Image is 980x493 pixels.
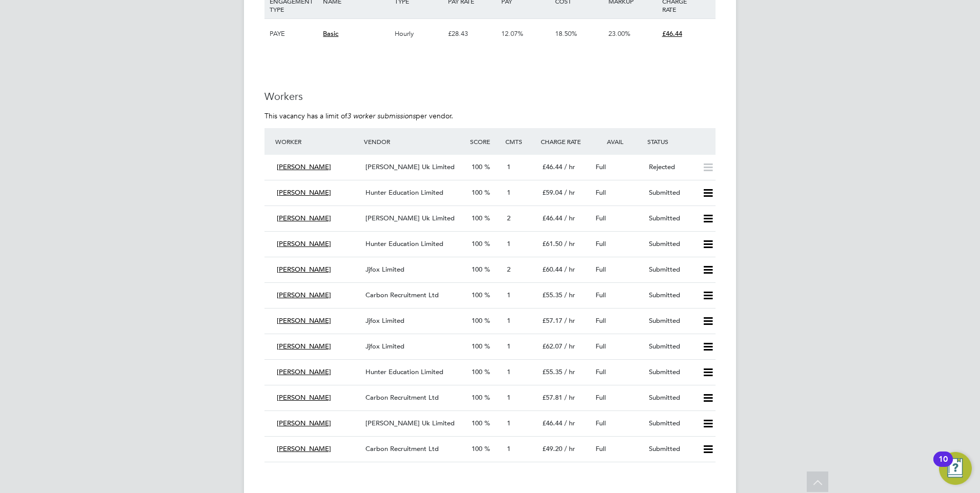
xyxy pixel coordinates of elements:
[365,316,404,325] span: Jjfox Limited
[596,291,606,299] span: Full
[591,132,645,151] div: Avail
[277,367,331,376] span: [PERSON_NAME]
[472,342,482,351] span: 100
[542,162,562,171] span: £46.44
[264,111,716,120] p: This vacancy has a limit of per vendor.
[596,419,606,427] span: Full
[323,29,338,38] span: Basic
[507,214,511,222] span: 2
[507,316,511,325] span: 1
[472,419,482,427] span: 100
[645,287,698,304] div: Submitted
[507,419,511,427] span: 1
[507,239,511,248] span: 1
[507,444,511,453] span: 1
[542,214,562,222] span: £46.44
[596,444,606,453] span: Full
[264,90,716,103] h3: Workers
[507,265,511,274] span: 2
[365,188,443,197] span: Hunter Education Limited
[542,419,562,427] span: £46.44
[507,367,511,376] span: 1
[564,188,575,197] span: / hr
[472,444,482,453] span: 100
[507,342,511,351] span: 1
[277,393,331,402] span: [PERSON_NAME]
[267,19,320,49] div: PAYE
[365,393,439,402] span: Carbon Recruitment Ltd
[277,162,331,171] span: [PERSON_NAME]
[564,239,575,248] span: / hr
[472,367,482,376] span: 100
[507,393,511,402] span: 1
[542,342,562,351] span: £62.07
[596,188,606,197] span: Full
[365,444,439,453] span: Carbon Recruitment Ltd
[542,367,562,376] span: £55.35
[564,214,575,222] span: / hr
[542,393,562,402] span: £57.81
[596,162,606,171] span: Full
[596,316,606,325] span: Full
[564,444,575,453] span: / hr
[365,367,443,376] span: Hunter Education Limited
[564,291,575,299] span: / hr
[645,338,698,355] div: Submitted
[445,19,499,49] div: £28.43
[662,29,682,38] span: £46.44
[564,367,575,376] span: / hr
[365,214,455,222] span: [PERSON_NAME] Uk Limited
[645,261,698,278] div: Submitted
[939,452,972,485] button: Open Resource Center, 10 new notifications
[472,239,482,248] span: 100
[472,316,482,325] span: 100
[472,393,482,402] span: 100
[467,132,503,151] div: Score
[564,316,575,325] span: / hr
[472,162,482,171] span: 100
[645,132,716,151] div: Status
[365,239,443,248] span: Hunter Education Limited
[938,459,948,473] div: 10
[596,342,606,351] span: Full
[277,239,331,248] span: [PERSON_NAME]
[365,342,404,351] span: Jjfox Limited
[277,188,331,197] span: [PERSON_NAME]
[277,214,331,222] span: [PERSON_NAME]
[596,265,606,274] span: Full
[596,214,606,222] span: Full
[361,132,467,151] div: Vendor
[507,291,511,299] span: 1
[596,393,606,402] span: Full
[555,29,577,38] span: 18.50%
[645,364,698,381] div: Submitted
[503,132,538,151] div: Cmts
[273,132,361,151] div: Worker
[472,291,482,299] span: 100
[277,342,331,351] span: [PERSON_NAME]
[645,184,698,201] div: Submitted
[472,265,482,274] span: 100
[392,19,445,49] div: Hourly
[564,419,575,427] span: / hr
[501,29,523,38] span: 12.07%
[596,239,606,248] span: Full
[564,393,575,402] span: / hr
[277,316,331,325] span: [PERSON_NAME]
[564,162,575,171] span: / hr
[542,188,562,197] span: £59.04
[365,419,455,427] span: [PERSON_NAME] Uk Limited
[564,265,575,274] span: / hr
[542,265,562,274] span: £60.44
[277,444,331,453] span: [PERSON_NAME]
[365,162,455,171] span: [PERSON_NAME] Uk Limited
[645,415,698,432] div: Submitted
[542,239,562,248] span: £61.50
[507,162,511,171] span: 1
[645,313,698,330] div: Submitted
[472,214,482,222] span: 100
[365,291,439,299] span: Carbon Recruitment Ltd
[596,367,606,376] span: Full
[542,444,562,453] span: £49.20
[645,441,698,458] div: Submitted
